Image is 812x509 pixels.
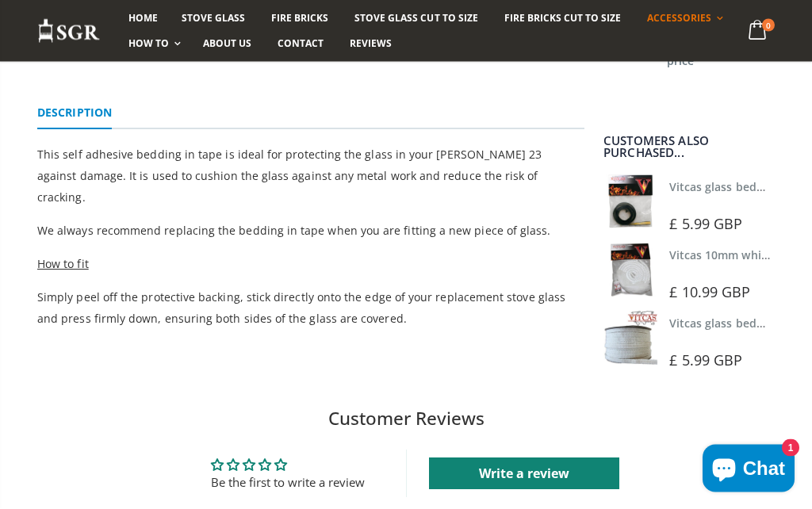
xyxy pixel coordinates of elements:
a: Reviews [338,31,404,56]
span: How To [128,36,169,50]
div: Customers also purchased... [603,136,775,159]
span: 0 [762,19,775,32]
span: Reviews [350,36,392,50]
inbox-online-store-chat: Shopify online store chat [698,445,799,496]
img: Stove Glass Replacement [37,18,101,44]
span: Stove Glass Cut To Size [354,11,477,25]
img: Vitcas white rope, glue and gloves kit 10mm [603,243,657,297]
a: Accessories [635,6,731,31]
span: Fire Bricks Cut To Size [504,11,621,25]
span: About us [203,36,251,50]
span: £ 5.99 GBP [669,215,742,234]
span: Contact [278,36,324,50]
a: Write a review [429,458,619,490]
span: £ 10.99 GBP [669,283,750,302]
img: Vitcas stove glass bedding in tape [603,175,657,229]
div: Average rating is 0.00 stars [211,457,365,474]
p: We always recommend replacing the bedding in tape when you are fitting a new piece of glass. [37,220,584,242]
span: Fire Bricks [271,11,328,25]
p: This self adhesive bedding in tape is ideal for protecting the glass in your [PERSON_NAME] 23 aga... [37,144,584,209]
a: Stove Glass [170,6,257,31]
a: Stove Glass Cut To Size [343,6,489,31]
span: How to fit [37,257,89,272]
a: About us [191,31,263,56]
span: £ 5.99 GBP [669,351,742,370]
img: Vitcas stove glass bedding in tape [603,312,657,365]
a: Home [117,6,170,31]
h2: Customer Reviews [13,407,799,432]
div: Be the first to write a review [211,475,365,492]
a: 0 [742,16,775,47]
span: Stove Glass [182,11,245,25]
a: How To [117,31,189,56]
a: Fire Bricks Cut To Size [492,6,633,31]
a: Description [37,98,112,130]
p: Simply peel off the protective backing, stick directly onto the edge of your replacement stove gl... [37,287,584,330]
a: Contact [266,31,335,56]
span: Accessories [647,11,711,25]
span: Home [128,11,158,25]
a: Fire Bricks [259,6,340,31]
